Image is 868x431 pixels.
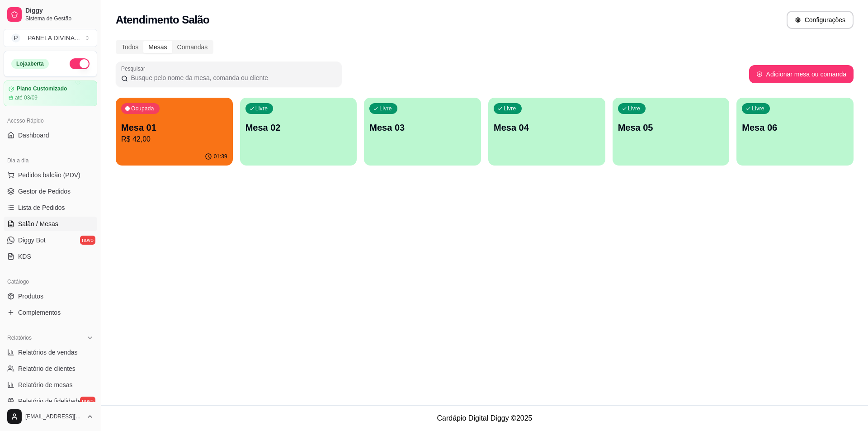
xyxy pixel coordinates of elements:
[742,121,848,134] p: Mesa 06
[4,275,97,289] div: Catálogo
[18,236,46,245] span: Diggy Bot
[4,168,97,182] button: Pedidos balcão (PDV)
[4,289,97,303] a: Produtos
[364,98,481,166] button: LivreMesa 03
[379,105,392,112] p: Livre
[18,203,65,212] span: Lista de Pedidos
[18,308,61,317] span: Complementos
[4,29,97,47] button: Select a team
[787,11,854,29] button: Configurações
[255,105,268,112] p: Livre
[494,121,600,134] p: Mesa 04
[736,98,854,166] button: LivreMesa 06
[18,187,71,196] span: Gestor de Pedidos
[117,41,143,53] div: Todos
[369,121,476,134] p: Mesa 03
[131,105,154,112] p: Ocupada
[4,81,97,106] a: Plano Customizadoaté 03/09
[101,405,868,431] footer: Cardápio Digital Diggy © 2025
[4,305,97,320] a: Complementos
[18,397,81,406] span: Relatório de fidelidade
[752,105,764,112] p: Livre
[4,128,97,142] a: Dashboard
[4,184,97,199] a: Gestor de Pedidos
[504,105,516,112] p: Livre
[18,348,78,357] span: Relatórios de vendas
[143,41,172,53] div: Mesas
[121,134,227,145] p: R$ 42,00
[628,105,641,112] p: Livre
[214,153,227,160] p: 01:39
[4,233,97,247] a: Diggy Botnovo
[121,65,148,72] label: Pesquisar
[172,41,213,53] div: Comandas
[28,33,80,43] div: PANELA DIVINA ...
[15,94,38,101] article: até 03/09
[4,114,97,128] div: Acesso Rápido
[618,121,724,134] p: Mesa 05
[11,59,49,69] div: Loja aberta
[70,58,90,69] button: Alterar Status
[18,219,58,228] span: Salão / Mesas
[4,394,97,408] a: Relatório de fidelidadenovo
[18,364,75,373] span: Relatório de clientes
[245,121,352,134] p: Mesa 02
[121,121,227,134] p: Mesa 01
[488,98,605,166] button: LivreMesa 04
[17,85,67,92] article: Plano Customizado
[116,98,233,166] button: OcupadaMesa 01R$ 42,0001:39
[613,98,730,166] button: LivreMesa 05
[4,217,97,231] a: Salão / Mesas
[18,252,31,261] span: KDS
[4,345,97,360] a: Relatórios de vendas
[4,4,97,25] a: DiggySistema de Gestão
[4,361,97,376] a: Relatório de clientes
[749,65,854,83] button: Adicionar mesa ou comanda
[25,7,94,15] span: Diggy
[4,406,97,427] button: [EMAIL_ADDRESS][DOMAIN_NAME]
[7,334,32,341] span: Relatórios
[4,378,97,392] a: Relatório de mesas
[4,200,97,215] a: Lista de Pedidos
[240,98,357,166] button: LivreMesa 02
[18,171,80,180] span: Pedidos balcão (PDV)
[25,413,83,420] span: [EMAIL_ADDRESS][DOMAIN_NAME]
[18,292,43,301] span: Produtos
[4,249,97,264] a: KDS
[18,380,73,389] span: Relatório de mesas
[25,15,94,22] span: Sistema de Gestão
[4,153,97,168] div: Dia a dia
[128,73,336,82] input: Pesquisar
[11,33,20,43] span: P
[18,131,49,140] span: Dashboard
[116,13,209,27] h2: Atendimento Salão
